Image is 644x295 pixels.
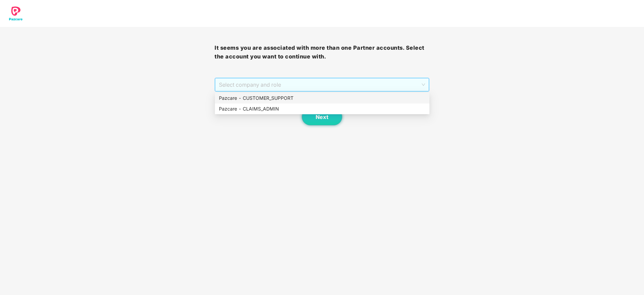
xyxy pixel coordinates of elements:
div: Pazcare - CLAIMS_ADMIN [219,105,425,113]
h3: It seems you are associated with more than one Partner accounts. Select the account you want to c... [215,44,429,61]
div: Pazcare - CLAIMS_ADMIN [215,103,429,114]
div: Pazcare - CUSTOMER_SUPPORT [215,93,429,103]
div: Pazcare - CUSTOMER_SUPPORT [219,94,425,102]
span: Select company and role [219,78,425,91]
span: Next [316,114,328,120]
button: Next [302,109,342,125]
